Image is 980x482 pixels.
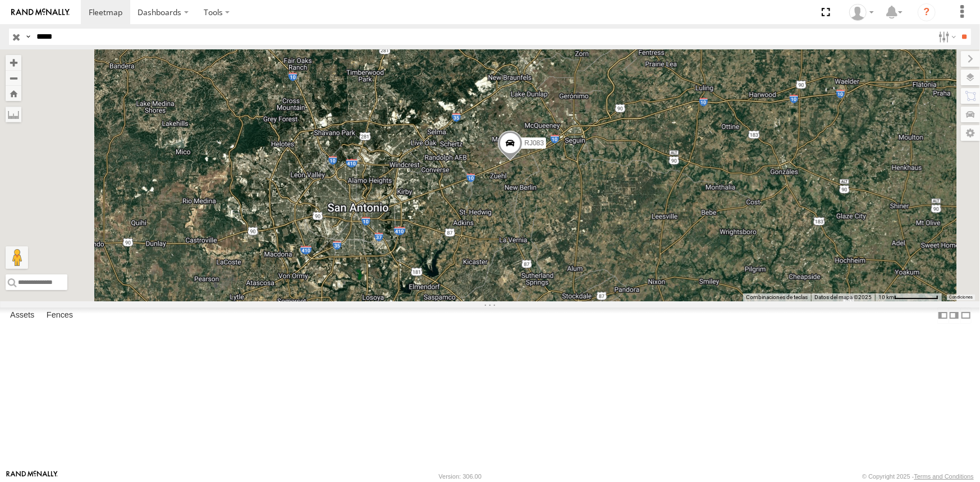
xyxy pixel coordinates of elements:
[24,29,33,45] label: Search Query
[41,307,79,323] label: Fences
[6,471,58,482] a: Visit our Website
[814,294,872,300] span: Datos del mapa ©2025
[11,8,70,16] img: rand-logo.svg
[746,293,808,301] button: Combinaciones de teclas
[6,70,21,86] button: Zoom out
[6,86,21,101] button: Zoom Home
[525,139,544,147] span: RJ083
[6,55,21,70] button: Zoom in
[6,246,28,269] button: Arrastra el hombrecito naranja al mapa para abrir Street View
[4,307,40,323] label: Assets
[878,294,894,300] span: 10 km
[934,29,958,45] label: Search Filter Options
[961,125,980,141] label: Map Settings
[914,473,974,480] a: Terms and Conditions
[949,307,960,324] label: Dock Summary Table to the Right
[937,307,949,324] label: Dock Summary Table to the Left
[918,3,936,21] i: ?
[6,107,21,122] label: Measure
[960,307,972,324] label: Hide Summary Table
[949,295,973,300] a: Condiciones (se abre en una nueva pestaña)
[875,293,942,301] button: Escala del mapa: 10 km por 75 píxeles
[862,473,974,480] div: © Copyright 2025 -
[845,4,878,21] div: Reynaldo Alvarado
[439,473,482,480] div: Version: 306.00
